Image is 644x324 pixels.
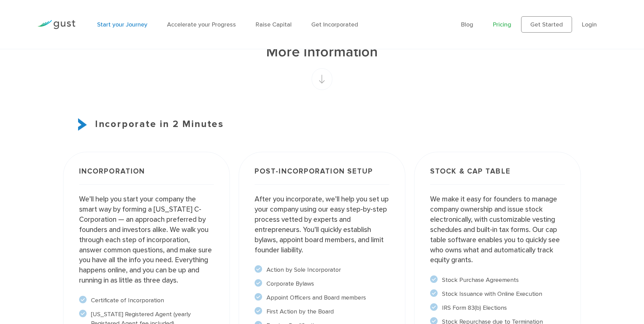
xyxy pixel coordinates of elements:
li: Certificate of Incorporation [79,296,214,305]
h3: Incorporation [79,168,214,185]
li: IRS Form 83(b) Elections [430,303,565,312]
a: Start your Journey [97,21,147,28]
h1: More Information [63,43,581,62]
a: Get Started [521,16,572,33]
li: Stock Issuance with Online Execution [430,289,565,299]
p: After you incorporate, we’ll help you set up your company using our easy step-by-step process vet... [255,194,389,255]
li: First Action by the Board [255,307,389,316]
a: Pricing [493,21,511,28]
a: Login [582,21,597,28]
li: Appoint Officers and Board members [255,293,389,302]
a: Get Incorporated [311,21,358,28]
img: Gust Logo [37,20,75,29]
h3: Post-incorporation setup [255,168,389,185]
a: Accelerate your Progress [167,21,236,28]
p: We’ll help you start your company the smart way by forming a [US_STATE] C-Corporation — an approa... [79,194,214,285]
p: We make it easy for founders to manage company ownership and issue stock electronically, with cus... [430,194,565,265]
li: Stock Purchase Agreements [430,275,565,285]
li: Corporate Bylaws [255,279,389,288]
a: Raise Capital [256,21,292,28]
h3: Stock & Cap Table [430,168,565,185]
a: Blog [461,21,473,28]
li: Action by Sole Incorporator [255,265,389,274]
h3: Incorporate in 2 Minutes [63,117,581,131]
img: Start Icon X2 [78,118,87,131]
